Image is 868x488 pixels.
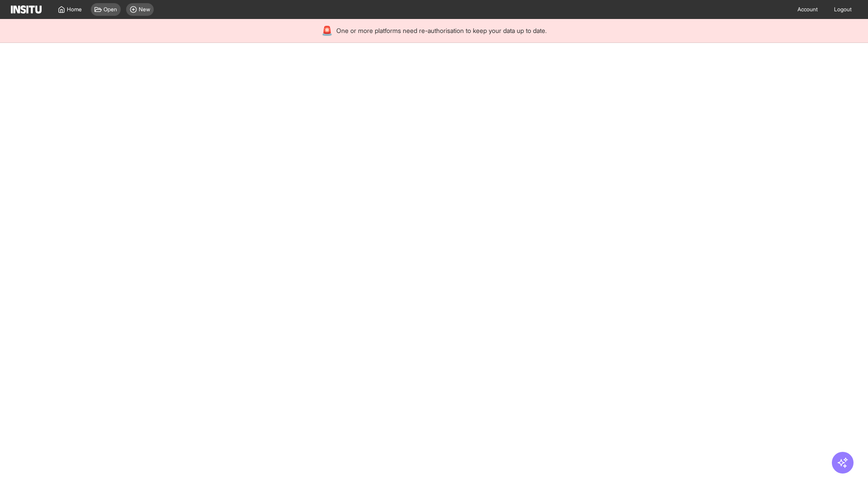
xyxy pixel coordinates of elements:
[336,26,547,35] span: One or more platforms need re-authorisation to keep your data up to date.
[104,6,117,13] span: Open
[321,24,333,37] div: 🚨
[11,5,42,14] img: Logo
[139,6,150,13] span: New
[67,6,82,13] span: Home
